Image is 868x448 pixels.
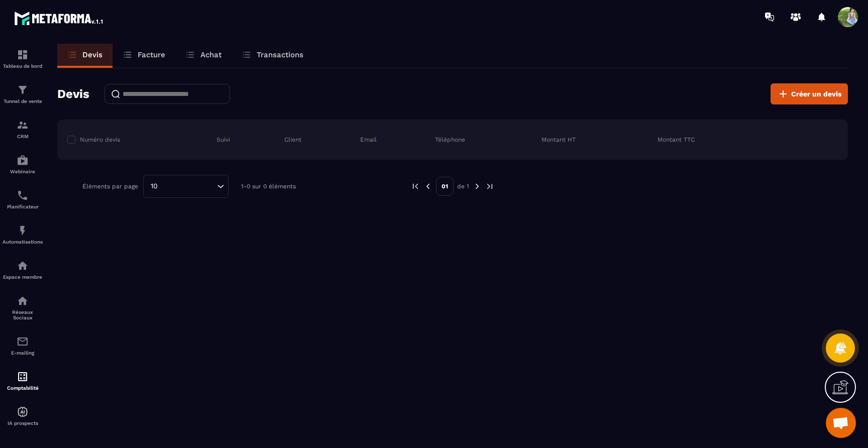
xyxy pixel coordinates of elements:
a: Facture [113,44,175,68]
p: Email [360,136,377,144]
img: formation [17,119,29,131]
img: automations [17,406,29,418]
img: automations [17,154,29,166]
img: automations [17,225,29,237]
p: de 1 [457,182,469,190]
p: Suivi [216,136,230,144]
input: Search for option [161,181,214,192]
img: accountant [17,371,29,383]
p: Facture [138,50,165,59]
img: scheduler [17,189,29,201]
p: Éléments par page [82,183,138,190]
p: Tunnel de vente [3,98,43,104]
p: Transactions [257,50,303,59]
p: Espace membre [3,274,43,280]
img: formation [17,49,29,61]
p: Automatisations [3,239,43,245]
p: Devis [82,50,102,59]
a: accountantaccountantComptabilité [3,363,43,398]
p: 1-0 sur 0 éléments [241,183,296,190]
a: Devis [57,44,113,68]
p: Achat [200,50,222,59]
a: automationsautomationsEspace membre [3,252,43,287]
a: schedulerschedulerPlanificateur [3,182,43,217]
p: CRM [3,134,43,139]
p: Client [284,136,301,144]
button: Créer un devis [771,83,848,104]
a: Ouvrir le chat [826,408,856,438]
p: Comptabilité [3,385,43,391]
a: social-networksocial-networkRéseaux Sociaux [3,287,43,328]
p: Montant HT [541,136,576,144]
p: Réseaux Sociaux [3,309,43,320]
p: Webinaire [3,169,43,174]
span: Créer un devis [791,89,841,99]
div: Search for option [143,175,229,198]
p: Montant TTC [658,136,695,144]
a: emailemailE-mailing [3,328,43,363]
img: next [473,182,482,191]
img: logo [14,9,104,27]
a: formationformationTunnel de vente [3,76,43,111]
img: formation [17,84,29,96]
span: 10 [147,181,161,192]
img: next [485,182,494,191]
p: IA prospects [3,420,43,426]
img: social-network [17,295,29,307]
a: automationsautomationsWebinaire [3,147,43,182]
img: automations [17,260,29,272]
img: email [17,335,29,348]
p: Numéro devis [80,136,120,144]
img: prev [411,182,420,191]
p: Tableau de bord [3,63,43,69]
p: Planificateur [3,204,43,209]
p: Téléphone [435,136,465,144]
img: prev [423,182,432,191]
a: formationformationTableau de bord [3,41,43,76]
p: E-mailing [3,350,43,356]
a: formationformationCRM [3,111,43,147]
p: 01 [436,177,454,196]
a: automationsautomationsAutomatisations [3,217,43,252]
h2: Devis [57,84,89,104]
